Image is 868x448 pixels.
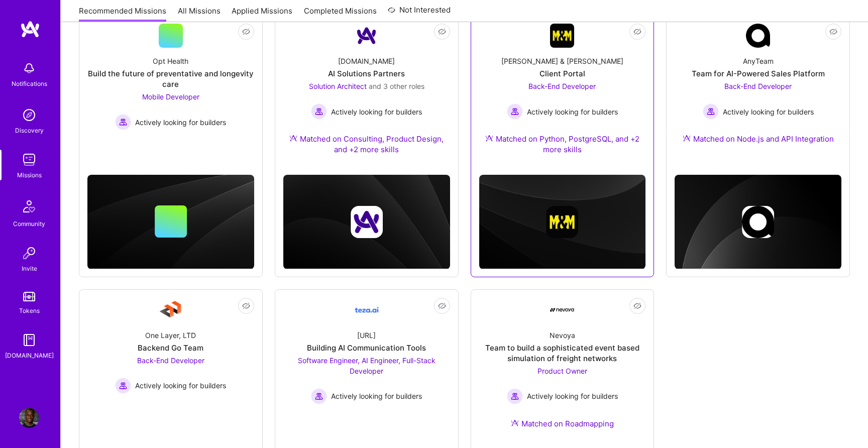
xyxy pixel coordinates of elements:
[19,150,39,170] img: teamwork
[289,134,297,142] img: Ateam Purple Icon
[351,206,383,238] img: Company logo
[485,134,493,142] img: Ateam Purple Icon
[242,28,250,36] i: icon EyeClosed
[242,302,250,310] i: icon EyeClosed
[17,170,42,180] div: Missions
[355,24,379,48] img: Company Logo
[357,330,376,341] div: [URL]
[19,243,39,263] img: Invite
[527,391,618,401] span: Actively looking for builders
[87,68,254,89] div: Build the future of preventative and longevity care
[539,68,585,79] div: Client Portal
[12,78,47,89] div: Notifications
[501,56,623,66] div: [PERSON_NAME] & [PERSON_NAME]
[283,298,450,416] a: Company Logo[URL]Building AI Communication ToolsSoftware Engineer, AI Engineer, Full-Stack Develo...
[5,350,54,361] div: [DOMAIN_NAME]
[479,298,646,441] a: Company LogoNevoyaTeam to build a sophisticated event based simulation of freight networksProduct...
[307,343,426,353] div: Building AI Communication Tools
[746,24,770,48] img: Company Logo
[298,356,436,375] span: Software Engineer, AI Engineer, Full-Stack Developer
[829,28,837,36] i: icon EyeClosed
[550,308,574,312] img: Company Logo
[19,330,39,350] img: guide book
[355,298,379,322] img: Company Logo
[527,106,618,117] span: Actively looking for builders
[311,103,327,120] img: Actively looking for builders
[388,4,451,22] a: Not Interested
[328,68,405,79] div: AI Solutions Partners
[550,24,574,48] img: Company Logo
[507,103,523,120] img: Actively looking for builders
[153,56,188,66] div: Opt Health
[511,419,519,427] img: Ateam Purple Icon
[479,343,646,364] div: Team to build a sophisticated event based simulation of freight networks
[331,391,422,401] span: Actively looking for builders
[17,408,42,428] a: User Avatar
[178,6,221,22] a: All Missions
[79,6,166,22] a: Recommended Missions
[283,175,450,269] img: cover
[135,380,226,391] span: Actively looking for builders
[138,343,203,353] div: Backend Go Team
[87,175,254,269] img: cover
[15,125,44,136] div: Discovery
[145,330,196,341] div: One Layer, LTD
[550,330,575,341] div: Nevoya
[511,418,614,429] div: Matched on Roadmapping
[723,106,814,117] span: Actively looking for builders
[479,134,646,155] div: Matched on Python, PostgreSQL, and +2 more skills
[507,388,523,404] img: Actively looking for builders
[311,388,327,404] img: Actively looking for builders
[369,82,424,90] span: and 3 other roles
[675,175,841,269] img: cover
[13,218,45,229] div: Community
[683,134,834,144] div: Matched on Node.js and API Integration
[232,6,292,22] a: Applied Missions
[19,408,39,428] img: User Avatar
[135,117,226,128] span: Actively looking for builders
[87,298,254,416] a: Company LogoOne Layer, LTDBackend Go TeamBack-End Developer Actively looking for buildersActively...
[283,134,450,155] div: Matched on Consulting, Product Design, and +2 more skills
[283,24,450,167] a: Company Logo[DOMAIN_NAME]AI Solutions PartnersSolution Architect and 3 other rolesActively lookin...
[633,28,641,36] i: icon EyeClosed
[338,56,395,66] div: [DOMAIN_NAME]
[22,263,37,274] div: Invite
[304,6,377,22] a: Completed Missions
[331,106,422,117] span: Actively looking for builders
[743,56,774,66] div: AnyTeam
[309,82,367,90] span: Solution Architect
[19,305,40,316] div: Tokens
[537,367,587,375] span: Product Owner
[115,378,131,394] img: Actively looking for builders
[724,82,792,90] span: Back-End Developer
[528,82,596,90] span: Back-End Developer
[142,92,199,101] span: Mobile Developer
[438,28,446,36] i: icon EyeClosed
[17,194,41,218] img: Community
[137,356,204,365] span: Back-End Developer
[438,302,446,310] i: icon EyeClosed
[19,105,39,125] img: discovery
[23,292,35,301] img: tokens
[479,175,646,269] img: cover
[479,24,646,167] a: Company Logo[PERSON_NAME] & [PERSON_NAME]Client PortalBack-End Developer Actively looking for bui...
[683,134,691,142] img: Ateam Purple Icon
[20,20,40,38] img: logo
[546,206,578,238] img: Company logo
[87,24,254,142] a: Opt HealthBuild the future of preventative and longevity careMobile Developer Actively looking fo...
[19,58,39,78] img: bell
[703,103,719,120] img: Actively looking for builders
[115,114,131,130] img: Actively looking for builders
[675,24,841,156] a: Company LogoAnyTeamTeam for AI-Powered Sales PlatformBack-End Developer Actively looking for buil...
[159,298,183,322] img: Company Logo
[692,68,825,79] div: Team for AI-Powered Sales Platform
[633,302,641,310] i: icon EyeClosed
[742,206,774,238] img: Company logo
